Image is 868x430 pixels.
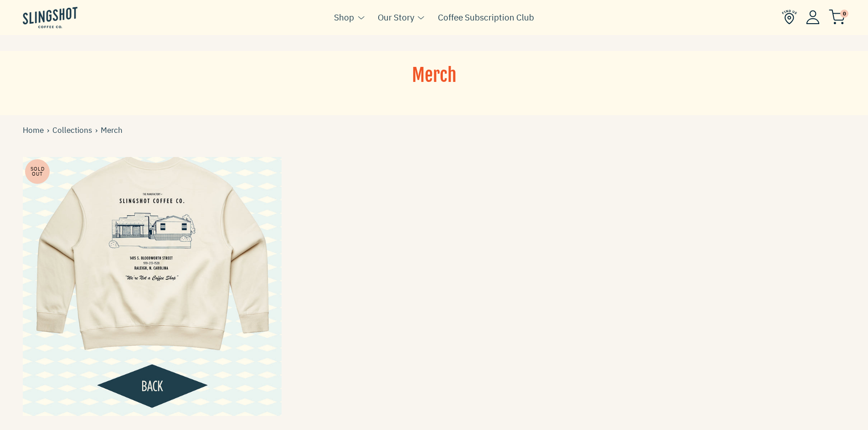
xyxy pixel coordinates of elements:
img: Find Us [782,10,797,25]
a: Our Story [378,10,414,24]
a: Collections [52,124,95,137]
a: 0 [829,12,845,23]
img: Account [806,10,820,24]
span: 0 [840,10,848,18]
h1: Merch [266,62,603,88]
a: Coffee Subscription Club [438,10,534,24]
a: Shop [334,10,354,24]
div: Merch [23,124,123,137]
a: Home [23,124,47,137]
img: cart [829,10,845,25]
span: › [47,124,52,137]
span: › [95,124,101,137]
